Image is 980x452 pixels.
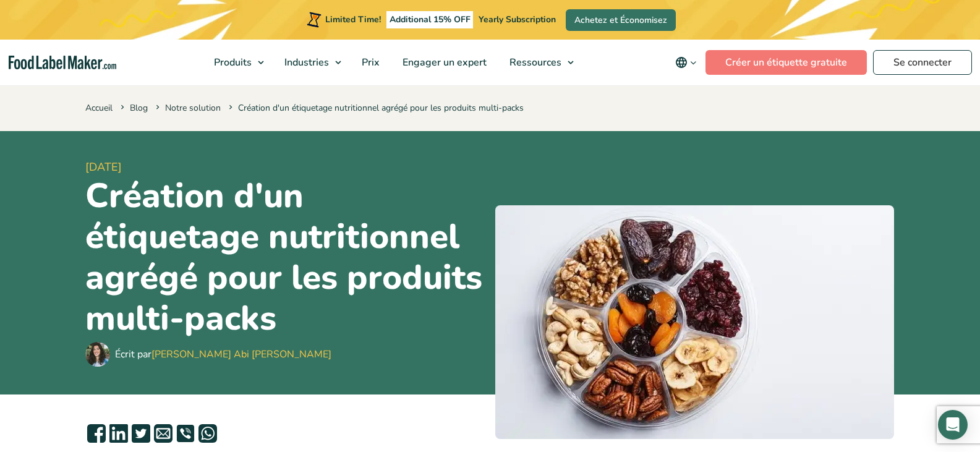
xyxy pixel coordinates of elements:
[479,14,556,25] span: Yearly Subscription
[351,40,388,85] a: Prix
[85,102,113,114] a: Accueil
[85,159,485,176] span: [DATE]
[705,50,867,75] a: Créer un étiquette gratuite
[165,102,221,114] a: Notre solution
[130,102,148,114] a: Blog
[566,9,676,31] a: Achetez et Économisez
[226,102,524,114] span: Création d'un étiquetage nutritionnel agrégé pour les produits multi-packs
[281,56,330,69] span: Industries
[506,56,563,69] span: Ressources
[203,40,270,85] a: Produits
[151,348,331,361] a: [PERSON_NAME] Abi [PERSON_NAME]
[210,56,253,69] span: Produits
[498,40,580,85] a: Ressources
[325,14,381,25] span: Limited Time!
[85,176,485,339] h1: Création d'un étiquetage nutritionnel agrégé pour les produits multi-packs
[873,50,972,75] a: Se connecter
[358,56,381,69] span: Prix
[399,56,488,69] span: Engager un expert
[273,40,347,85] a: Industries
[115,347,331,362] div: Écrit par
[386,11,474,28] span: Additional 15% OFF
[391,40,495,85] a: Engager un expert
[85,342,110,367] img: Maria Abi Hanna - Étiquetage alimentaire
[938,410,968,440] div: Open Intercom Messenger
